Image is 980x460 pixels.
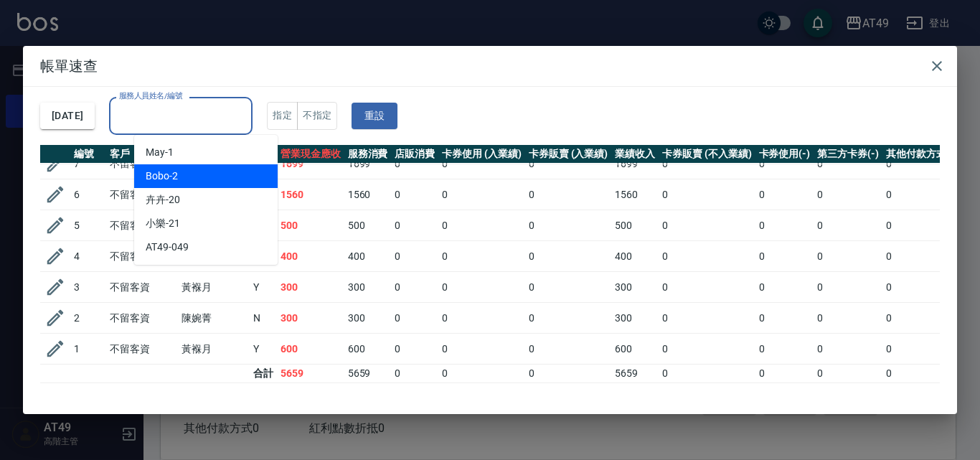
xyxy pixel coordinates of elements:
td: 0 [755,179,814,210]
td: 300 [344,272,392,303]
td: 0 [659,303,755,334]
td: 0 [659,210,755,241]
td: 0 [525,179,612,210]
td: 0 [391,179,438,210]
th: 服務消費 [344,145,392,164]
td: 0 [755,303,814,334]
td: 5659 [344,365,392,383]
td: 600 [277,334,344,365]
td: 0 [438,210,525,241]
td: 不留客資 [106,149,178,179]
td: 0 [882,272,961,303]
td: 0 [755,241,814,272]
td: 0 [659,365,755,383]
td: 0 [659,334,755,365]
td: 0 [391,149,438,179]
td: 1699 [344,149,392,179]
span: 卉卉 -20 [146,192,180,207]
td: 0 [438,241,525,272]
td: 0 [391,210,438,241]
th: 客戶 [106,145,178,164]
td: 3 [70,272,106,303]
td: 0 [882,210,961,241]
th: 編號 [70,145,106,164]
td: 1560 [277,179,344,210]
td: 0 [814,179,882,210]
th: 第三方卡券(-) [814,145,882,164]
button: 指定 [267,102,298,130]
td: 1560 [344,179,392,210]
td: 300 [344,303,392,334]
td: 600 [611,334,659,365]
td: 0 [814,334,882,365]
td: 0 [438,149,525,179]
td: 0 [525,210,612,241]
td: 0 [391,241,438,272]
td: 0 [659,241,755,272]
td: 7 [70,149,106,179]
span: 小樂 -21 [146,216,180,231]
th: 卡券販賣 (不入業績) [659,145,755,164]
td: 0 [659,272,755,303]
td: 0 [755,149,814,179]
td: 6 [70,179,106,210]
td: 300 [611,303,659,334]
h2: 帳單速查 [23,46,957,86]
td: 不留客資 [106,272,178,303]
td: 5659 [611,365,659,383]
td: N [250,303,277,334]
button: [DATE] [40,103,95,129]
td: 500 [344,210,392,241]
td: 400 [611,241,659,272]
td: 不留客資 [106,210,178,241]
td: 0 [755,365,814,383]
td: Y [250,272,277,303]
td: 300 [611,272,659,303]
td: 0 [525,303,612,334]
td: 1699 [277,149,344,179]
td: 黃褓月 [178,272,250,303]
button: 不指定 [297,102,337,130]
th: 業績收入 [611,145,659,164]
span: AT49 -049 [146,240,189,255]
td: 不留客資 [106,303,178,334]
td: 400 [344,241,392,272]
td: 0 [814,365,882,383]
td: 0 [755,334,814,365]
td: 0 [814,272,882,303]
td: 0 [882,303,961,334]
td: 0 [882,179,961,210]
td: 300 [277,303,344,334]
td: 0 [755,272,814,303]
td: 300 [277,272,344,303]
td: 0 [525,272,612,303]
td: 0 [882,365,961,383]
td: 0 [814,303,882,334]
th: 卡券販賣 (入業績) [525,145,612,164]
td: 0 [391,303,438,334]
td: 黃褓月 [178,334,250,365]
td: 陳婉菁 [178,303,250,334]
span: Bobo -2 [146,169,178,184]
td: 0 [438,303,525,334]
td: 400 [277,241,344,272]
td: 500 [611,210,659,241]
td: 0 [438,365,525,383]
td: 不留客資 [106,241,178,272]
td: 合計 [250,365,277,383]
td: 0 [525,334,612,365]
td: 0 [882,334,961,365]
td: 0 [755,210,814,241]
td: 0 [438,179,525,210]
td: 0 [391,272,438,303]
td: 0 [391,365,438,383]
td: 5 [70,210,106,241]
td: 0 [525,149,612,179]
td: 0 [659,149,755,179]
td: 0 [882,149,961,179]
th: 其他付款方式(-) [882,145,961,164]
button: 重設 [352,103,397,129]
td: 0 [659,179,755,210]
th: 卡券使用(-) [755,145,814,164]
td: 0 [438,272,525,303]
